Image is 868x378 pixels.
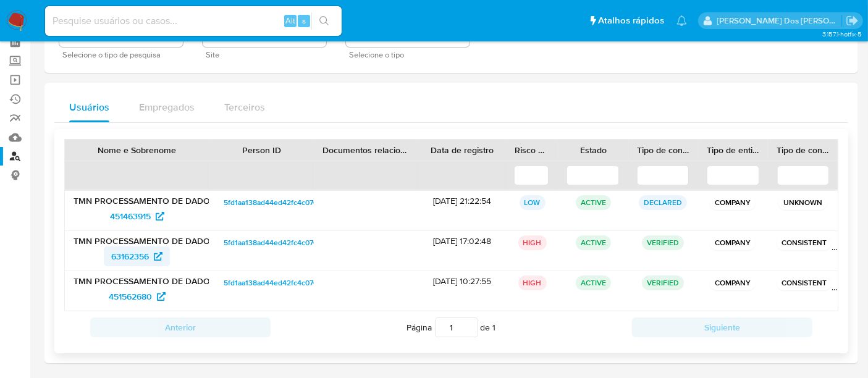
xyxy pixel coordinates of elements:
[285,15,295,27] span: Alt
[717,15,842,27] p: renato.lopes@mercadopago.com.br
[676,15,687,26] a: Notificações
[45,13,342,29] input: Pesquise usuários ou casos...
[822,29,862,39] span: 3.157.1-hotfix-5
[311,12,337,30] button: search-icon
[598,14,664,27] span: Atalhos rápidos
[846,14,859,27] a: Sair
[302,15,306,27] span: s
